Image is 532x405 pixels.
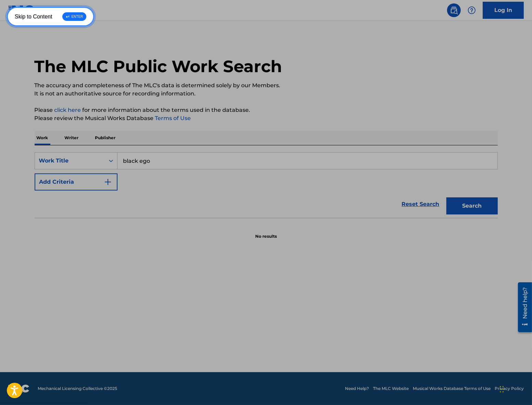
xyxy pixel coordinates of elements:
iframe: Resource Center [513,280,532,335]
img: logo [8,384,29,393]
button: Add Criteria [35,173,117,191]
h1: The MLC Public Work Search [35,56,282,77]
a: Terms of Use [154,115,191,121]
p: Writer [63,131,81,145]
img: MLC Logo [8,5,35,15]
a: The MLC Website [373,386,409,392]
p: Publisher [93,131,118,145]
img: search [450,6,458,14]
iframe: Chat Widget [498,372,532,405]
p: No results [255,225,277,239]
a: click here [54,107,81,113]
div: Help [465,3,479,17]
a: Public Search [447,3,461,17]
p: Please for more information about the terms used in the database. [35,106,498,114]
a: Log In [483,2,524,19]
span: Mechanical Licensing Collective © 2025 [38,386,117,392]
p: Work [35,131,50,145]
div: Drag [500,379,504,400]
a: Need Help? [345,386,369,392]
img: help [468,6,476,14]
div: Work Title [39,157,101,165]
a: Privacy Policy [495,386,524,392]
a: Musical Works Database Terms of Use [413,386,491,392]
p: The accuracy and completeness of The MLC's data is determined solely by our Members. [35,81,498,90]
a: Reset Search [398,197,443,212]
p: It is not an authoritative source for recording information. [35,90,498,98]
img: 9d2ae6d4665cec9f34b9.svg [104,178,112,186]
form: Search Form [35,152,498,218]
p: Please review the Musical Works Database [35,114,498,122]
button: Search [446,197,498,214]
